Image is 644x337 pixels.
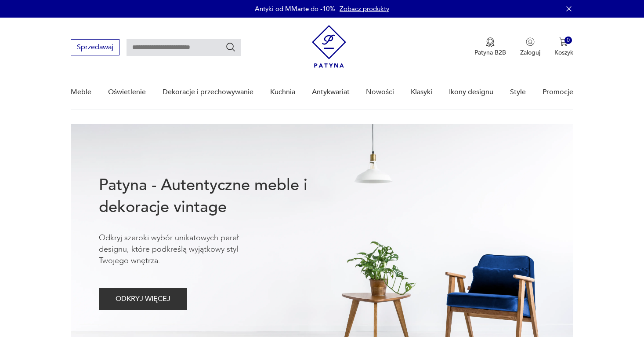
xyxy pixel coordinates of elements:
img: Ikona koszyka [559,37,568,46]
h1: Patyna - Autentyczne meble i dekoracje vintage [99,174,336,218]
button: Sprzedawaj [71,39,119,55]
button: ODKRYJ WIĘCEJ [99,288,187,310]
a: Zobacz produkty [340,4,389,13]
button: Szukaj [225,42,236,52]
p: Koszyk [554,48,573,57]
a: Dekoracje i przechowywanie [163,75,253,109]
a: Sprzedawaj [71,45,119,51]
button: Zaloguj [520,37,540,57]
button: 0Koszyk [554,37,573,57]
a: Ikona medaluPatyna B2B [474,37,506,57]
a: Meble [71,75,91,109]
button: Patyna B2B [474,37,506,57]
a: Style [510,75,526,109]
a: Antykwariat [312,75,350,109]
p: Patyna B2B [474,48,506,57]
p: Antyki od MMarte do -10% [255,4,335,13]
p: Zaloguj [520,48,540,57]
a: Klasyki [411,75,432,109]
a: Ikony designu [449,75,493,109]
img: Ikona medalu [486,37,495,47]
a: Oświetlenie [108,75,146,109]
a: Promocje [543,75,573,109]
img: Ikonka użytkownika [526,37,535,46]
a: Kuchnia [270,75,295,109]
div: 0 [564,37,572,44]
img: Patyna - sklep z meblami i dekoracjami vintage [312,25,346,68]
p: Odkryj szeroki wybór unikatowych pereł designu, które podkreślą wyjątkowy styl Twojego wnętrza. [99,232,266,267]
a: Nowości [366,75,394,109]
a: ODKRYJ WIĘCEJ [99,297,187,303]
